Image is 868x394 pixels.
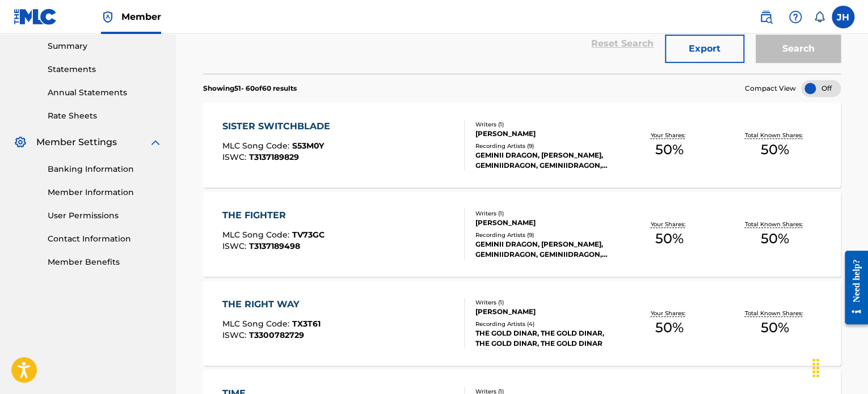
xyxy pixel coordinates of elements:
div: [PERSON_NAME] [475,218,616,228]
div: GEMINII DRAGON, [PERSON_NAME], GEMINIIDRAGON, GEMINIIDRAGON, GEMINIIDRAGON [475,239,616,260]
p: Total Known Shares: [745,131,806,139]
div: SISTER SWITCHBLADE [222,120,336,133]
span: MLC Song Code : [222,319,292,329]
span: ISWC : [222,152,249,162]
a: Member Benefits [48,256,162,268]
a: Statements [48,63,162,75]
button: Export [665,35,744,63]
p: Your Shares: [650,220,688,228]
a: THE FIGHTERMLC Song Code:TV73GCISWC:T3137189498Writers (1)[PERSON_NAME]Recording Artists (9)GEMIN... [203,192,841,277]
p: Showing 51 - 60 of 60 results [203,83,297,94]
iframe: Resource Center [836,242,868,333]
img: MLC Logo [14,9,57,25]
div: Drag [807,351,825,385]
img: Top Rightsholder [101,10,115,24]
img: expand [149,135,162,149]
a: Summary [48,40,162,52]
span: S53M0Y [292,141,324,151]
div: Writers ( 1 ) [475,209,616,218]
a: Contact Information [48,233,162,245]
p: Total Known Shares: [745,220,806,228]
p: Your Shares: [650,309,688,317]
div: User Menu [832,6,854,28]
img: Member Settings [14,135,27,149]
span: ISWC : [222,330,249,340]
div: Writers ( 1 ) [475,120,616,129]
div: Recording Artists ( 4 ) [475,320,616,328]
p: Your Shares: [650,131,688,139]
span: ISWC : [222,241,249,251]
span: TX3T61 [292,319,321,329]
span: TV73GC [292,230,325,240]
img: search [759,10,773,24]
iframe: Chat Widget [811,340,868,394]
div: THE RIGHT WAY [222,298,321,311]
div: THE FIGHTER [222,209,325,222]
span: MLC Song Code : [222,141,292,151]
span: 50 % [761,139,789,160]
div: Recording Artists ( 9 ) [475,142,616,150]
span: T3137189498 [249,241,300,251]
span: Compact View [745,83,796,94]
a: THE RIGHT WAYMLC Song Code:TX3T61ISWC:T3300782729Writers (1)[PERSON_NAME]Recording Artists (4)THE... [203,281,841,366]
a: Rate Sheets [48,110,162,122]
span: 50 % [761,317,789,338]
a: SISTER SWITCHBLADEMLC Song Code:S53M0YISWC:T3137189829Writers (1)[PERSON_NAME]Recording Artists (... [203,103,841,188]
div: Recording Artists ( 9 ) [475,231,616,239]
a: Public Search [755,6,777,28]
span: 50 % [761,228,789,249]
span: Member [121,10,161,23]
a: Banking Information [48,163,162,175]
span: T3137189829 [249,152,299,162]
span: 50 % [655,139,683,160]
div: Notifications [814,11,825,23]
div: THE GOLD DINAR, THE GOLD DINAR, THE GOLD DINAR, THE GOLD DINAR [475,328,616,349]
p: Total Known Shares: [745,309,806,317]
a: User Permissions [48,210,162,222]
a: Annual Statements [48,87,162,99]
div: Writers ( 1 ) [475,298,616,307]
span: T3300782729 [249,330,304,340]
div: [PERSON_NAME] [475,307,616,317]
span: MLC Song Code : [222,230,292,240]
span: 50 % [655,228,683,249]
div: Help [784,6,807,28]
img: help [789,10,802,24]
a: Member Information [48,187,162,198]
div: [PERSON_NAME] [475,129,616,139]
div: GEMINII DRAGON, [PERSON_NAME], GEMINIIDRAGON, GEMINIIDRAGON, GEMINIIDRAGON [475,150,616,171]
span: 50 % [655,317,683,338]
span: Member Settings [36,135,117,149]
